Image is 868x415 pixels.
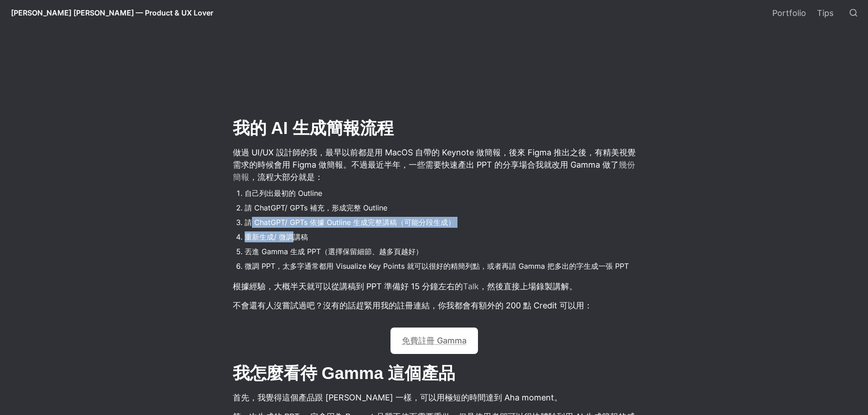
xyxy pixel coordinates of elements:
[232,298,637,313] p: 不會還有人沒嘗試過吧？沒有的話趕緊用我的註冊連結，你我都會有額外的 200 點 Credit 可以用：
[402,336,467,345] a: 免費註冊 Gamma
[245,201,637,215] li: 請 ChatGPT/ GPTs 補充，形成完整 Outline
[463,282,479,291] a: Talk
[245,186,637,200] li: 自己列出最初的 Outline
[232,145,637,184] p: 做過 UI/UX 設計師的我，最早以前都是用 MacOS 自帶的 Keynote 做簡報，後來 Figma 推出之後，有精美視覺需求的時候會用 Figma 做簡報。不過最近半年，一些需要快速產出...
[11,8,213,17] span: [PERSON_NAME] [PERSON_NAME] — Product & UX Lover
[245,245,637,258] li: 丟進 Gamma 生成 PPT（選擇保留細節、越多頁越好）
[233,160,635,182] a: 幾份簡報
[245,215,637,229] li: 請 ChatGPT/ GPTs 依據 Outline 生成完整講稿（可能分段生成）
[232,361,637,386] h2: 我怎麼看待 Gamma 這個產品
[232,390,637,405] p: 首先，我覺得這個產品跟 [PERSON_NAME] 一樣，可以用極短的時間達到 Aha moment。
[245,230,637,244] li: 重新生成/ 微調講稿
[245,259,637,273] li: 微調 PPT，太多字通常都用 Visualize Key Points 就可以很好的精簡列點，或者再請 Gamma 把多出的字生成一張 PPT
[232,116,637,141] h2: 我的 AI 生成簡報流程
[232,279,637,294] p: 根據經驗，大概半天就可以從講稿到 PPT 準備好 15 分鐘左右的 ，然後直接上場錄製講解。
